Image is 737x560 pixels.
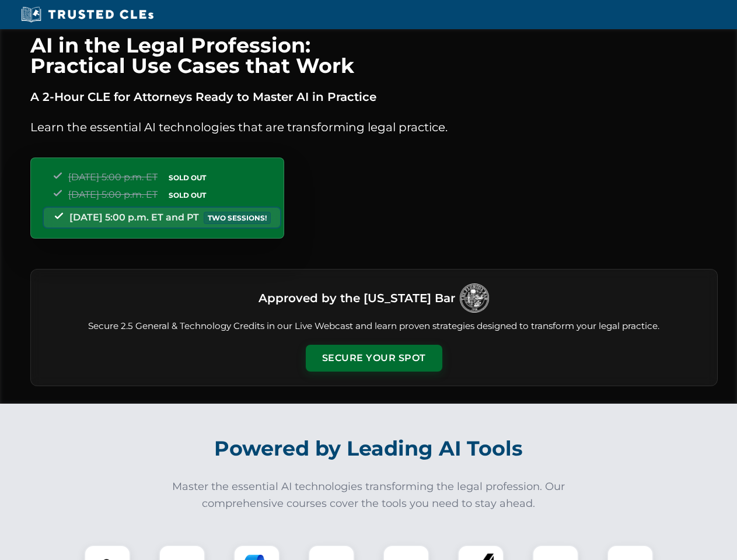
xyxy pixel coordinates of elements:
span: [DATE] 5:00 p.m. ET [68,189,158,200]
h1: AI in the Legal Profession: Practical Use Cases that Work [30,35,718,76]
p: Secure 2.5 General & Technology Credits in our Live Webcast and learn proven strategies designed ... [45,320,703,333]
img: Trusted CLEs [18,6,157,23]
button: Secure Your Spot [306,345,442,372]
p: A 2-Hour CLE for Attorneys Ready to Master AI in Practice [30,87,718,106]
h3: Approved by the [US_STATE] Bar [259,288,455,309]
h2: Powered by Leading AI Tools [46,428,692,469]
span: SOLD OUT [165,171,210,184]
span: SOLD OUT [165,189,210,201]
span: [DATE] 5:00 p.m. ET [68,171,158,183]
p: Learn the essential AI technologies that are transforming legal practice. [30,118,718,136]
p: Master the essential AI technologies transforming the legal profession. Our comprehensive courses... [165,478,573,512]
img: Logo [460,283,489,313]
